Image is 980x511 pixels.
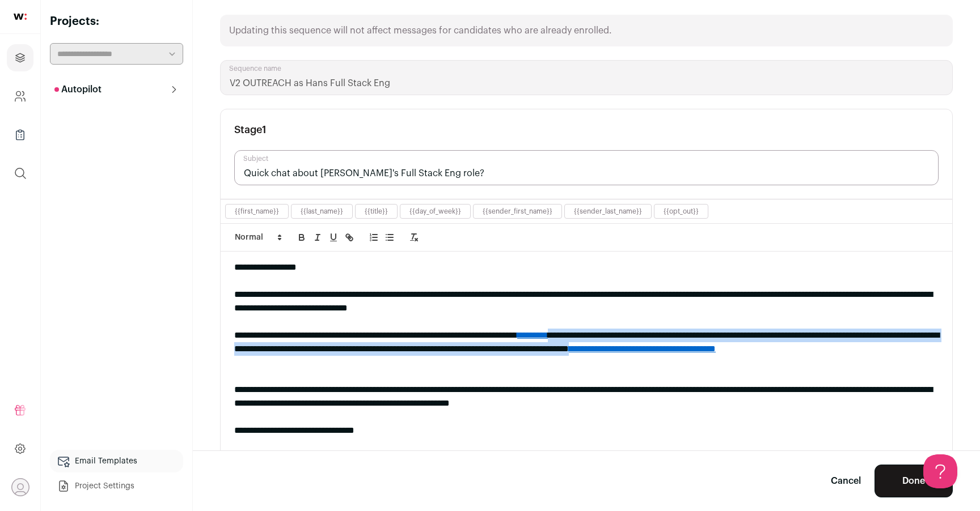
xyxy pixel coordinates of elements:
[14,14,27,20] img: wellfound-shorthand-0d5821cbd27db2630d0214b213865d53afaa358527fdda9d0ea32b1df1b89c2c.svg
[365,207,388,216] button: {{title}}
[50,475,183,497] a: Project Settings
[262,125,267,135] span: 1
[875,465,953,497] button: Done
[50,78,183,101] button: Autopilot
[301,207,343,216] button: {{last_name}}
[831,474,861,488] a: Cancel
[7,121,33,148] a: Company Lists
[574,207,642,216] button: {{sender_last_name}}
[220,60,953,95] input: Sequence name
[11,478,29,496] button: Open dropdown
[234,123,267,137] h3: Stage
[50,450,183,472] a: Email Templates
[664,207,699,216] button: {{opt_out}}
[923,454,957,488] iframe: Help Scout Beacon - Open
[409,207,461,216] button: {{day_of_week}}
[220,15,953,46] div: Updating this sequence will not affect messages for candidates who are already enrolled.
[54,83,102,96] p: Autopilot
[7,44,33,71] a: Projects
[234,150,939,185] input: Subject
[7,83,33,110] a: Company and ATS Settings
[235,207,279,216] button: {{first_name}}
[483,207,552,216] button: {{sender_first_name}}
[50,14,183,29] h2: Projects:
